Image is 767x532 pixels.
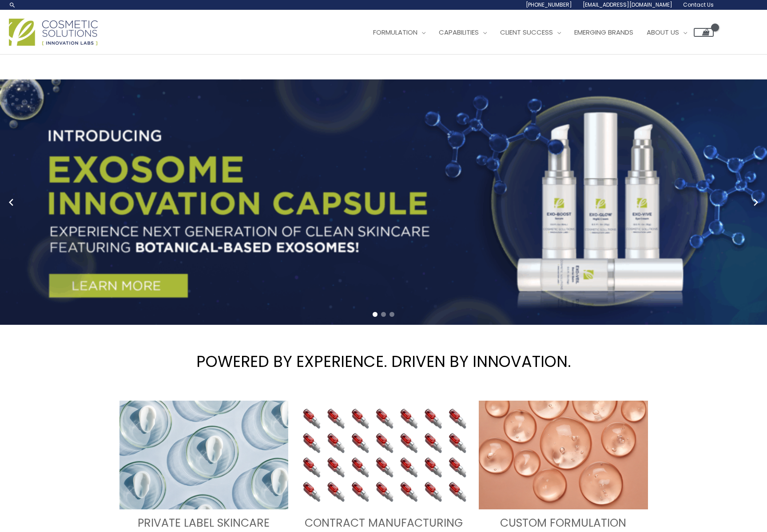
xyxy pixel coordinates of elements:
[9,1,16,8] a: Search icon link
[694,28,714,37] a: View Shopping Cart, empty
[389,312,394,317] span: Go to slide 3
[479,401,648,510] img: Custom Formulation
[373,28,417,37] span: Formulation
[360,19,714,46] nav: Site Navigation
[568,19,640,46] a: Emerging Brands
[299,401,468,510] img: Contract Manufacturing
[479,516,648,531] h3: CUSTOM FORMULATION
[500,28,553,37] span: Client Success
[119,401,289,510] img: turnkey private label skincare
[683,1,714,8] span: Contact Us
[526,1,572,8] span: [PHONE_NUMBER]
[574,28,633,37] span: Emerging Brands
[432,19,493,46] a: Capabilities
[119,516,289,531] h3: PRIVATE LABEL SKINCARE
[647,28,679,37] span: About Us
[439,28,479,37] span: Capabilities
[4,196,18,209] button: Previous slide
[640,19,694,46] a: About Us
[373,312,378,317] span: Go to slide 1
[381,312,386,317] span: Go to slide 2
[9,19,98,46] img: Cosmetic Solutions Logo
[749,196,763,209] button: Next slide
[583,1,672,8] span: [EMAIL_ADDRESS][DOMAIN_NAME]
[366,19,432,46] a: Formulation
[493,19,568,46] a: Client Success
[299,516,468,531] h3: CONTRACT MANUFACTURING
